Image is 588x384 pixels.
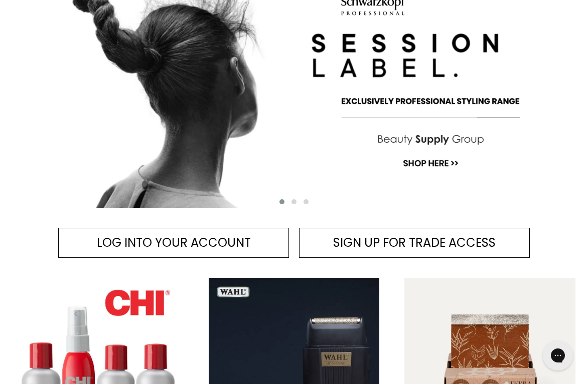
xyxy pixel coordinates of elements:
span: SIGN UP FOR TRADE ACCESS [333,234,496,251]
iframe: Gorgias live chat messenger [538,337,578,374]
a: LOG INTO YOUR ACCOUNT [58,228,289,258]
a: SIGN UP FOR TRADE ACCESS [299,228,530,258]
span: LOG INTO YOUR ACCOUNT [97,234,251,251]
